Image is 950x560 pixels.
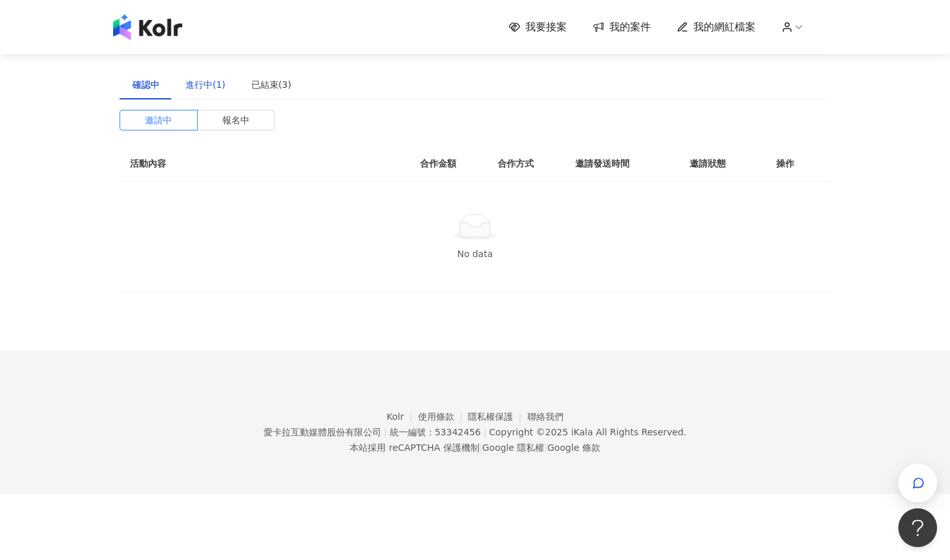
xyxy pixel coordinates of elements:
[544,442,547,453] span: |
[135,247,815,261] div: No data
[386,411,417,422] a: Kolr
[593,20,651,34] a: 我的案件
[677,20,755,34] a: 我的網紅檔案
[679,146,766,181] th: 邀請狀態
[350,440,600,455] span: 本站採用 reCAPTCHA 保護機制
[509,20,567,34] a: 我要接案
[264,427,381,437] div: 愛卡拉互動媒體股份有限公司
[251,78,291,92] div: 已結束(3)
[565,146,679,181] th: 邀請發送時間
[222,110,249,130] span: 報名中
[527,411,564,422] a: 聯絡我們
[547,442,600,453] a: Google 條款
[113,14,182,40] img: logo
[384,427,387,437] span: |
[487,146,565,181] th: 合作方式
[120,146,378,181] th: 活動內容
[609,20,651,34] span: 我的案件
[410,146,487,181] th: 合作金額
[132,78,160,92] div: 確認中
[898,508,937,547] iframe: Help Scout Beacon - Open
[693,20,755,34] span: 我的網紅檔案
[185,78,226,92] div: 進行中(1)
[483,427,487,437] span: |
[482,442,544,453] a: Google 隱私權
[418,411,469,422] a: 使用條款
[468,411,527,422] a: 隱私權保護
[489,427,686,437] div: Copyright © 2025 All Rights Reserved.
[390,427,481,437] div: 統一編號：53342456
[766,146,830,181] th: 操作
[525,20,567,34] span: 我要接案
[480,442,483,453] span: |
[571,427,593,437] a: iKala
[145,110,172,130] span: 邀請中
